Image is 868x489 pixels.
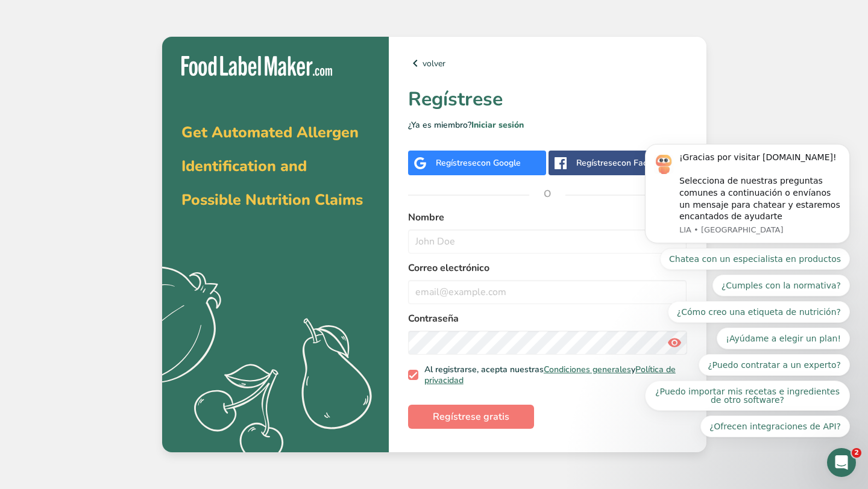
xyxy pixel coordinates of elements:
[418,364,682,385] span: Al registrarse, acepta nuestras y
[408,85,687,114] h1: Regístrese
[544,364,631,375] a: Condiciones generales
[408,280,687,304] input: email@example.com
[181,56,332,76] img: Food Label Maker
[471,119,524,131] a: Iniciar sesión
[424,364,676,386] a: Política de privacidad
[827,448,856,477] iframe: Intercom live chat
[408,119,687,131] p: ¿Ya es miembro?
[617,157,671,169] span: con Facebook
[433,410,509,424] span: Regístrese gratis
[576,157,671,169] div: Regístrese
[408,311,687,326] label: Contraseña
[408,210,687,225] label: Nombre
[408,56,687,70] a: volver
[477,157,521,169] span: con Google
[408,261,687,275] label: Correo electrónico
[181,122,363,210] span: Get Automated Allergen Identification and Possible Nutrition Claims
[529,176,565,212] span: O
[852,448,861,458] span: 2
[436,157,521,169] div: Regístrese
[408,405,534,429] button: Regístrese gratis
[408,229,687,254] input: John Doe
